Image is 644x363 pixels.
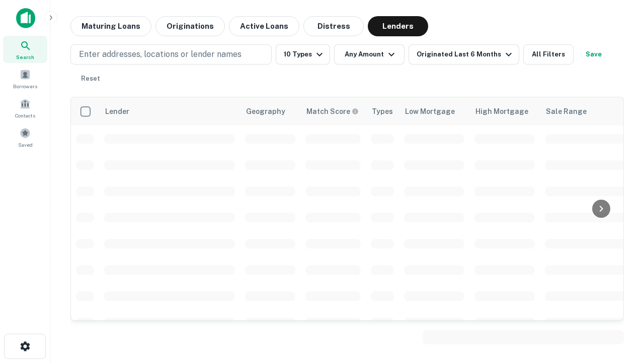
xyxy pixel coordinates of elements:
div: Sale Range [546,105,587,117]
img: capitalize-icon.png [16,8,35,28]
button: Enter addresses, locations or lender names [70,44,272,65]
th: Sale Range [540,97,630,126]
span: Contacts [15,111,35,119]
th: Geography [240,97,300,126]
h6: Match Score [306,106,357,117]
button: Active Loans [229,16,299,36]
iframe: Chat Widget [594,250,644,298]
button: Any Amount [334,44,405,65]
button: Reset [74,69,107,89]
button: Distress [303,16,364,36]
th: Capitalize uses an advanced AI algorithm to match your search with the best lender. The match sco... [300,97,366,126]
th: Types [366,97,399,126]
div: Geography [246,105,285,117]
button: Maturing Loans [70,16,151,36]
th: Lender [99,97,240,126]
a: Contacts [3,94,47,122]
a: Saved [3,124,47,151]
th: Low Mortgage [399,97,469,126]
span: Saved [18,141,33,149]
button: Save your search to get updates of matches that match your search criteria. [578,44,610,65]
button: Originations [155,16,225,36]
div: Lender [105,105,129,117]
div: High Mortgage [475,105,528,117]
p: Enter addresses, locations or lender names [79,48,242,60]
div: Low Mortgage [405,105,455,117]
span: Borrowers [13,82,37,90]
a: Borrowers [3,65,47,92]
div: Capitalize uses an advanced AI algorithm to match your search with the best lender. The match sco... [306,106,359,117]
button: Lenders [368,16,428,36]
button: 10 Types [276,44,330,65]
button: Originated Last 6 Months [409,44,519,65]
a: Search [3,36,47,63]
button: All Filters [523,44,574,65]
div: Originated Last 6 Months [417,48,515,60]
span: Search [16,53,34,61]
th: High Mortgage [469,97,540,126]
div: Types [372,105,393,117]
